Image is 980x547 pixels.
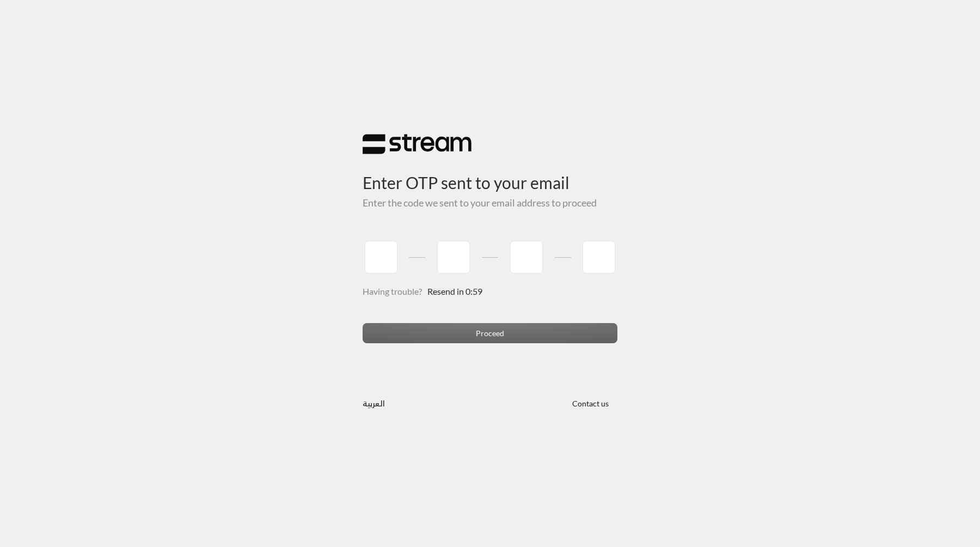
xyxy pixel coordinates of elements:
h3: Enter OTP sent to your email [363,155,617,192]
a: العربية [363,393,385,413]
h5: Enter the code we sent to your email address to proceed [363,197,617,209]
img: Stream Logo [363,133,471,155]
button: Contact us [563,393,617,413]
span: Resend in 0:59 [427,286,482,296]
span: Having trouble? [363,286,422,296]
a: Contact us [563,399,617,408]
